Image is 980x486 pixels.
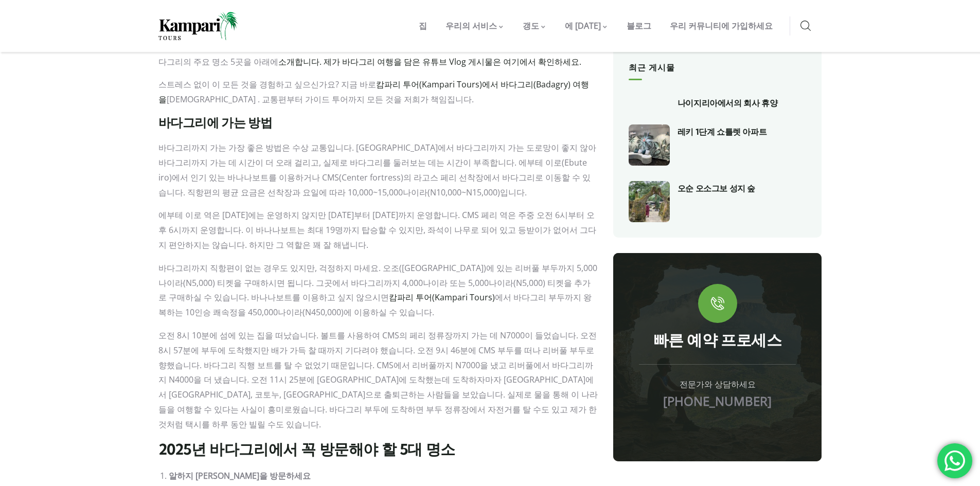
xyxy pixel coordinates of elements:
a: 빠른 예약 프로세스 [698,284,737,323]
font: 블로그 [627,20,651,31]
font: 에부테 이로 역은 [DATE]에는 운영하지 않지만 [DATE]부터 [DATE]까지 운영합니다. CMS 페리 역은 주중 오전 6시부터 오후 6시까지 운영합니다. 이 바나나보트는... [158,209,596,250]
font: 집 [419,20,427,31]
font: 오전 8시 10분에 섬에 있는 집을 떠났습니다. 볼트를 사용하여 CMS의 페리 정류장까지 가는 데 N7000이 들었습니다. 오전 8시 57분에 부두에 도착했지만 배가 가득 찰... [158,330,598,430]
font: 최근 게시물 [629,62,675,73]
a: 캄파리 투어(Kampari Tours) [389,292,495,303]
font: [PHONE_NUMBER] [663,392,772,409]
font: 에 [DATE] [565,20,601,31]
font: 2025년 바다그리에서 꼭 방문해야 할 5대 명소 [158,440,455,458]
font: 전문가와 상담하세요 [680,379,756,390]
font: 알하지 [PERSON_NAME]을 방문하세요 [169,470,311,481]
a: 나이지리아에서의 회사 휴양 [678,98,777,108]
a: 소개합니다. 제가 바다그리 여행을 담은 유튜브 Vlog 게시물은 여기에서 확인하세요. [278,56,581,67]
font: 바다그리의 사진들을 곳곳에서 보셨을 텐데, [GEOGRAPHIC_DATA] 인터넷에서 바다그리 해변에 [DATE] 글을 읽어보셨을 겁니다. 이 블로그 게시물에서는 2025년 ... [158,11,595,67]
font: 바다그리까지 직항편이 없는 경우도 있지만, 걱정하지 마세요. 오조([GEOGRAPHIC_DATA])에 있는 리버풀 부두까지 5,000나이라(N5,000) 티켓을 구매하시면 됩... [158,262,597,303]
font: 바다그리까지 가는 가장 좋은 방법은 수상 교통입니다. [GEOGRAPHIC_DATA]에서 바다그리까지 가는 도로망이 좋지 않아 바다그리까지 가는 데 시간이 더 오래 걸리고, ... [158,142,596,197]
font: 우리 커뮤니티에 가입하세요 [670,20,773,31]
img: 집 [158,12,238,40]
a: 레키 1단계 쇼틀렛 아파트 [678,127,767,137]
a: 오순 오소그보 성지 숲 [678,183,755,193]
a: 빠른 예약 프로세스 [653,330,782,350]
font: 스트레스 없이 이 모든 것을 경험하고 싶으신가요? 지금 바로 [158,79,376,90]
font: 바다그리에 가는 방법 [158,115,273,130]
font: 우리의 서비스 [446,20,497,31]
font: [DEMOGRAPHIC_DATA] . 교통편부터 가이드 투어까지 모든 것을 저희가 책임집니다. [167,94,474,105]
img: 레키 1단계 쇼틀렛 아파트 [629,124,670,166]
div: '채팅 [937,443,972,478]
font: 갱도 [523,20,539,31]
